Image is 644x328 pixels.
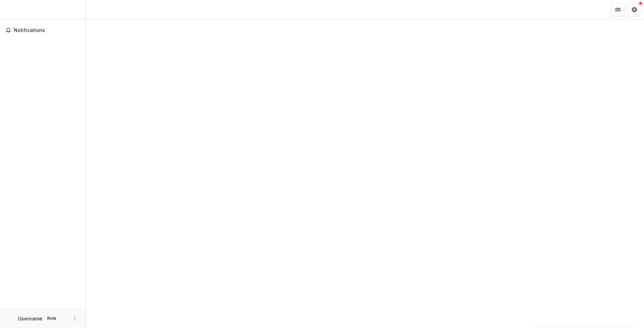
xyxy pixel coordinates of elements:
button: Notifications [3,25,83,36]
p: Username [18,315,42,322]
span: Notifications [14,28,80,33]
button: Get Help [627,3,641,17]
button: More [71,314,79,322]
button: Partners [611,3,625,17]
p: Role [45,315,58,321]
